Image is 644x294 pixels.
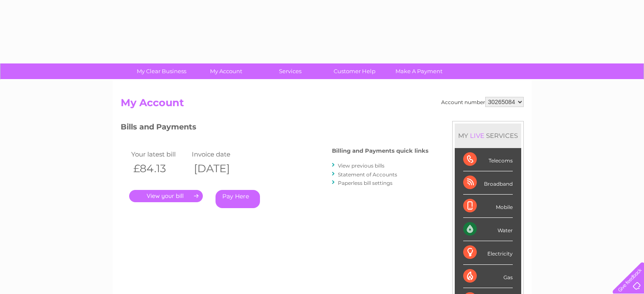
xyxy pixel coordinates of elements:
[121,97,524,113] h2: My Account
[441,97,524,107] div: Account number
[338,162,384,169] a: View previous bills
[338,180,392,186] a: Paperless bill settings
[463,241,513,264] div: Electricity
[127,63,196,79] a: My Clear Business
[468,132,486,140] div: LIVE
[121,121,428,136] h3: Bills and Payments
[463,148,513,171] div: Telecoms
[129,190,203,202] a: .
[332,148,428,154] h4: Billing and Payments quick links
[320,63,390,79] a: Customer Help
[216,190,260,208] a: Pay Here
[191,63,261,79] a: My Account
[190,160,251,177] th: [DATE]
[129,160,190,177] th: £84.13
[190,148,251,160] td: Invoice date
[463,171,513,195] div: Broadband
[463,265,513,288] div: Gas
[463,195,513,218] div: Mobile
[463,218,513,241] div: Water
[129,148,190,160] td: Your latest bill
[255,63,325,79] a: Services
[384,63,454,79] a: Make A Payment
[455,124,521,148] div: MY SERVICES
[338,171,397,178] a: Statement of Accounts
